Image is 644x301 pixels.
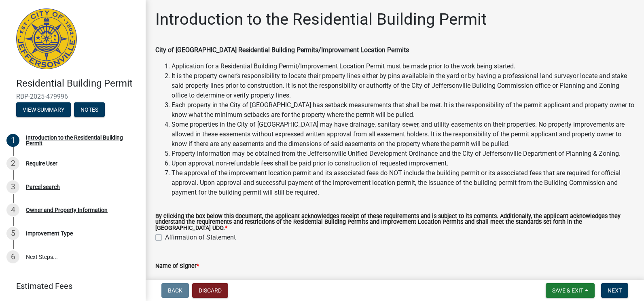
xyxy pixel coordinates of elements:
div: Introduction to the Residential Building Permit [26,135,133,146]
button: Save & Exit [546,283,595,298]
li: It is the property owner’s responsibility to locate their property lines either by pins available... [172,71,634,100]
button: Discard [192,283,228,298]
div: 1 [6,134,19,147]
strong: City of [GEOGRAPHIC_DATA] Residential Building Permits/Improvement Location Permits [155,46,409,54]
li: The approval of the improvement location permit and its associated fees do NOT include the buildi... [172,168,634,197]
div: Parcel search [26,184,60,190]
a: Estimated Fees [6,278,133,294]
div: 3 [6,180,19,193]
div: 5 [6,227,19,240]
div: Require User [26,161,57,166]
wm-modal-confirm: Notes [74,107,105,113]
span: RBP-2025-479996 [16,93,129,100]
li: Upon approval, non-refundable fees shall be paid prior to construction of requested improvement. [172,159,634,168]
li: Each property in the City of [GEOGRAPHIC_DATA] has setback measurements that shall be met. It is ... [172,100,634,120]
h4: Residential Building Permit [16,78,139,89]
label: By clicking the box below this document, the applicant acknowledges receipt of these requirements... [155,214,634,231]
button: Next [601,283,628,298]
wm-modal-confirm: Summary [16,107,71,113]
button: View Summary [16,102,71,117]
div: 6 [6,250,19,263]
li: Property information may be obtained from the Jeffersonville Unified Development Ordinance and th... [172,149,634,159]
button: Notes [74,102,105,117]
div: Owner and Property Information [26,207,108,213]
span: Next [608,287,622,294]
button: Back [161,283,189,298]
li: Some properties in the City of [GEOGRAPHIC_DATA] may have drainage, sanitary sewer, and utility e... [172,120,634,149]
h1: Introduction to the Residential Building Permit [155,10,487,29]
span: Save & Exit [552,287,583,294]
span: Back [168,287,182,294]
div: 2 [6,157,19,170]
label: Name of Signer [155,263,199,269]
label: Affirmation of Statement [165,233,236,242]
div: Improvement Type [26,231,73,236]
li: Application for a Residential Building Permit/Improvement Location Permit must be made prior to t... [172,61,634,71]
img: City of Jeffersonville, Indiana [16,8,77,69]
div: 4 [6,203,19,216]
